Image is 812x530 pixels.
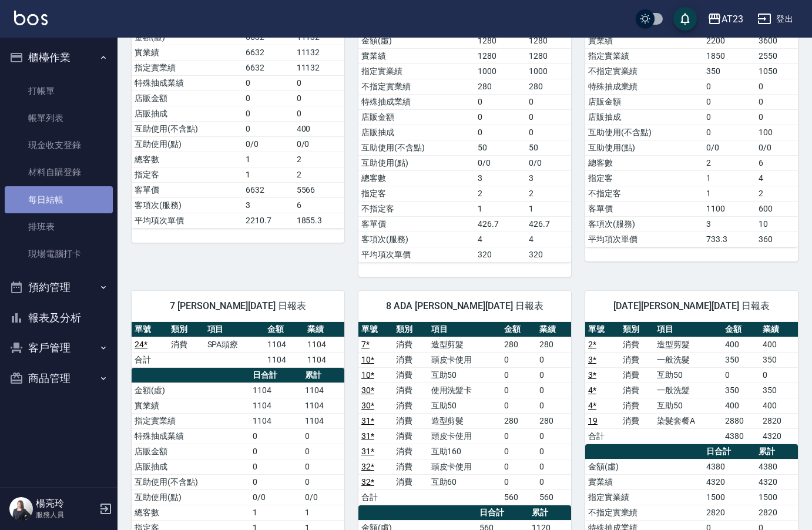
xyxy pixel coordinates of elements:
[756,33,798,48] td: 3600
[428,383,502,398] td: 使用洗髮卡
[302,428,344,444] td: 0
[168,322,204,337] th: 類別
[393,428,428,444] td: 消費
[620,398,655,413] td: 消費
[358,33,475,48] td: 金額(虛)
[703,79,756,94] td: 0
[393,474,428,489] td: 消費
[294,45,344,60] td: 11132
[9,497,33,521] img: Person
[703,125,756,140] td: 0
[756,140,798,155] td: 0/0
[302,505,344,520] td: 1
[243,167,293,182] td: 1
[428,337,502,352] td: 造型剪髮
[477,505,529,521] th: 日合計
[428,398,502,413] td: 互助50
[243,182,293,197] td: 6632
[585,3,798,247] table: a dense table
[358,322,393,337] th: 單號
[475,155,526,170] td: 0/0
[243,197,293,213] td: 3
[475,63,526,79] td: 1000
[585,428,620,444] td: 合計
[358,18,571,263] table: a dense table
[393,367,428,383] td: 消費
[5,240,113,267] a: 現場電腦打卡
[753,8,798,30] button: 登出
[36,509,96,520] p: 服務人員
[294,60,344,75] td: 11132
[304,352,344,367] td: 1104
[243,106,293,121] td: 0
[501,383,536,398] td: 0
[703,109,756,125] td: 0
[5,333,113,363] button: 客戶管理
[358,201,475,216] td: 不指定客
[756,201,798,216] td: 600
[475,247,526,262] td: 320
[243,136,293,152] td: 0/0
[526,63,571,79] td: 1000
[428,413,502,428] td: 造型剪髮
[501,413,536,428] td: 280
[358,94,475,109] td: 特殊抽成業績
[501,489,536,505] td: 560
[250,459,302,474] td: 0
[294,167,344,182] td: 2
[304,322,344,337] th: 業績
[756,125,798,140] td: 100
[536,352,571,367] td: 0
[132,383,250,398] td: 金額(虛)
[302,459,344,474] td: 0
[536,444,571,459] td: 0
[243,152,293,167] td: 1
[536,459,571,474] td: 0
[599,300,784,312] span: [DATE][PERSON_NAME][DATE] 日報表
[620,367,655,383] td: 消費
[204,322,264,337] th: 項目
[654,322,722,337] th: 項目
[358,109,475,125] td: 店販金額
[5,303,113,333] button: 報表及分析
[5,105,113,132] a: 帳單列表
[526,94,571,109] td: 0
[132,489,250,505] td: 互助使用(點)
[585,125,703,140] td: 互助使用(不含點)
[5,42,113,73] button: 櫃檯作業
[393,444,428,459] td: 消費
[428,428,502,444] td: 頭皮卡使用
[204,337,264,352] td: SPA頭療
[250,383,302,398] td: 1104
[132,413,250,428] td: 指定實業績
[536,474,571,489] td: 0
[243,75,293,90] td: 0
[475,48,526,63] td: 1280
[620,337,655,352] td: 消費
[393,337,428,352] td: 消費
[132,182,243,197] td: 客單價
[585,505,703,520] td: 不指定實業績
[304,337,344,352] td: 1104
[294,75,344,90] td: 0
[722,352,760,367] td: 350
[475,216,526,232] td: 426.7
[536,398,571,413] td: 0
[294,152,344,167] td: 2
[756,232,798,247] td: 360
[132,197,243,213] td: 客項次(服務)
[654,398,722,413] td: 互助50
[358,79,475,94] td: 不指定實業績
[756,48,798,63] td: 2550
[358,232,475,247] td: 客項次(服務)
[526,170,571,186] td: 3
[243,213,293,228] td: 2210.7
[14,11,48,25] img: Logo
[264,352,304,367] td: 1104
[703,216,756,232] td: 3
[132,136,243,152] td: 互助使用(點)
[428,459,502,474] td: 頭皮卡使用
[146,300,330,312] span: 7 [PERSON_NAME][DATE] 日報表
[722,413,760,428] td: 2880
[526,201,571,216] td: 1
